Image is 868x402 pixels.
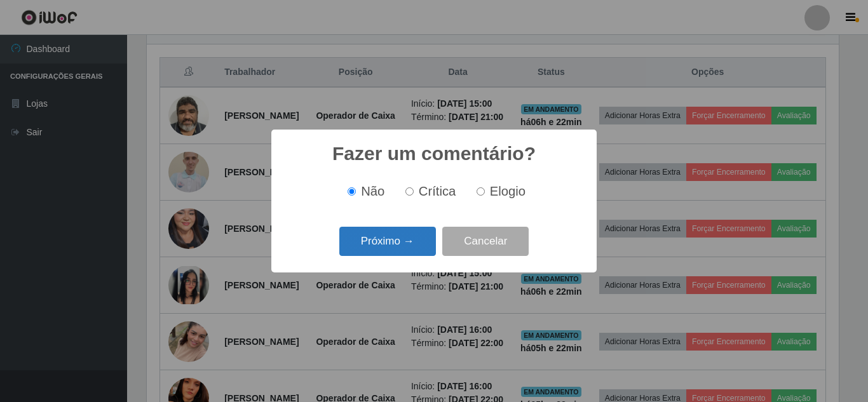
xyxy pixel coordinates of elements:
span: Não [361,184,384,198]
span: Elogio [490,184,526,198]
button: Próximo → [339,227,436,257]
input: Crítica [405,187,414,196]
input: Elogio [477,187,485,196]
input: Não [348,187,356,196]
button: Cancelar [442,227,529,257]
span: Crítica [419,184,456,198]
h2: Fazer um comentário? [332,142,536,165]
